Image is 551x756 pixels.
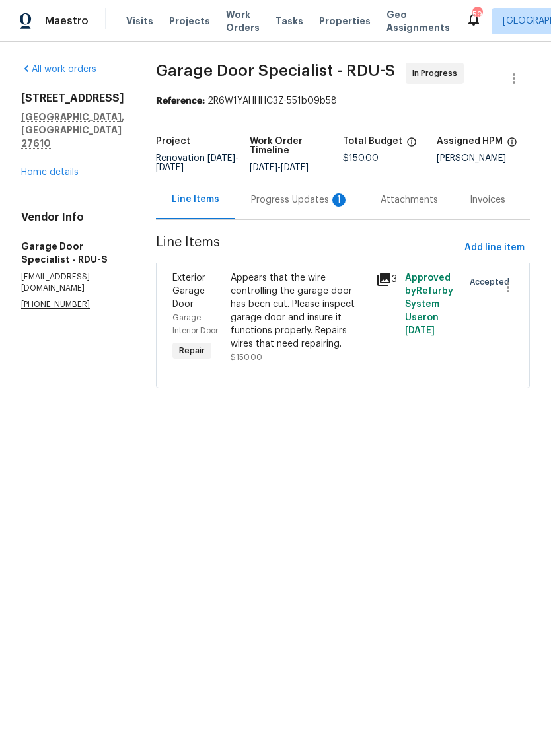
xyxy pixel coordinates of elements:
span: [DATE] [156,163,184,172]
span: Tasks [275,17,303,26]
span: [DATE] [281,163,309,172]
span: $150.00 [231,353,262,361]
span: The total cost of line items that have been proposed by Opendoor. This sum includes line items th... [406,137,417,154]
div: 59 [472,8,482,21]
div: Progress Updates [251,193,349,207]
h5: Work Order Timeline [250,137,344,155]
span: - [250,163,309,172]
h4: Vendor Info [21,211,124,224]
span: Renovation [156,154,239,172]
div: 1 [332,193,346,207]
div: 2R6W1YAHHHC3Z-551b09b58 [156,94,530,108]
span: Exterior Garage Door [172,273,205,309]
div: [PERSON_NAME] [437,154,531,163]
div: Appears that the wire controlling the garage door has been cut. Please inspect garage door and in... [231,271,368,351]
span: [DATE] [207,154,235,163]
span: - [156,154,239,172]
span: Accepted [470,275,515,289]
a: Home details [21,168,79,177]
h5: Assigned HPM [437,137,503,146]
h5: Garage Door Specialist - RDU-S [21,240,124,266]
span: [DATE] [405,326,435,335]
span: The hpm assigned to this work order. [507,137,517,154]
h5: Total Budget [343,137,402,146]
span: Geo Assignments [386,8,450,34]
span: Visits [126,15,153,28]
span: Garage Door Specialist - RDU-S [156,63,395,79]
div: Line Items [172,193,219,206]
span: Maestro [45,15,89,28]
span: Add line item [464,240,525,256]
div: 3 [376,271,397,287]
span: In Progress [412,67,462,80]
a: All work orders [21,65,96,74]
span: $150.00 [343,154,379,163]
div: Invoices [470,193,505,207]
span: Repair [174,344,210,357]
button: Add line item [459,236,530,260]
span: [DATE] [250,163,277,172]
span: Properties [319,15,371,28]
h5: Project [156,137,190,146]
span: Projects [169,15,210,28]
div: Attachments [381,193,438,207]
span: Line Items [156,236,459,260]
span: Work Orders [226,8,260,34]
b: Reference: [156,96,205,106]
span: Garage - Interior Door [172,314,218,335]
span: Approved by Refurby System User on [405,273,453,335]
